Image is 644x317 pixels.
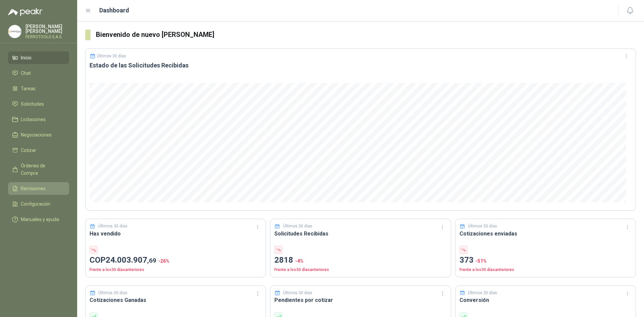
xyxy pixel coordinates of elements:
p: Últimos 30 días [97,54,126,58]
span: Órdenes de Compra [21,162,63,177]
a: Licitaciones [8,113,69,126]
span: Inicio [21,54,32,61]
p: Últimos 30 días [98,290,127,296]
span: Licitaciones [21,116,46,123]
span: Tareas [21,85,36,92]
p: Frente a los 30 días anteriores [460,267,632,273]
span: Chat [21,69,31,77]
p: Frente a los 30 días anteriores [90,267,262,273]
h3: Estado de las Solicitudes Recibidas [90,61,632,69]
p: 373 [460,254,632,267]
h3: Pendientes por cotizar [274,296,446,304]
h3: Conversión [460,296,632,304]
p: Últimos 30 días [468,223,497,229]
p: Últimos 30 días [283,223,312,229]
a: Inicio [8,51,69,64]
span: Solicitudes [21,100,44,108]
p: FERROTOOLS S.A.S. [25,35,69,39]
span: -4 % [295,258,304,264]
a: Chat [8,67,69,80]
p: 2818 [274,254,446,267]
p: Últimos 30 días [98,223,127,229]
h3: Cotizaciones Ganadas [90,296,262,304]
img: Logo peakr [8,8,42,16]
a: Remisiones [8,182,69,195]
span: ,69 [147,257,156,264]
span: -26 % [158,258,169,264]
a: Negociaciones [8,128,69,141]
p: [PERSON_NAME] [PERSON_NAME] [25,24,69,34]
a: Manuales y ayuda [8,213,69,226]
h3: Bienvenido de nuevo [PERSON_NAME] [96,30,636,40]
p: Últimos 30 días [283,290,312,296]
a: Solicitudes [8,98,69,110]
span: Remisiones [21,185,46,192]
a: Órdenes de Compra [8,159,69,179]
p: Frente a los 30 días anteriores [274,267,446,273]
a: Tareas [8,82,69,95]
a: Cotizar [8,144,69,157]
img: Company Logo [8,25,21,38]
h3: Solicitudes Recibidas [274,229,446,238]
h3: Cotizaciones enviadas [460,229,632,238]
p: Últimos 30 días [468,290,497,296]
span: Cotizar [21,147,36,154]
span: Manuales y ayuda [21,216,59,223]
p: COP [90,254,262,267]
a: Configuración [8,198,69,210]
span: Negociaciones [21,131,52,139]
h1: Dashboard [99,6,129,15]
span: Configuración [21,200,50,208]
span: -51 % [476,258,487,264]
h3: Has vendido [90,229,262,238]
span: 24.003.907 [106,255,156,265]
